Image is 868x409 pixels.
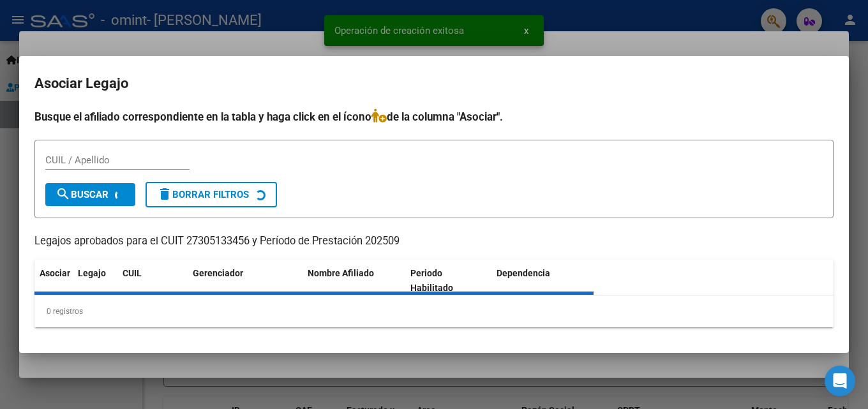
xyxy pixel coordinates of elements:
[56,189,108,200] span: Buscar
[303,260,405,302] datatable-header-cell: Nombre Afiliado
[405,260,491,302] datatable-header-cell: Periodo Habilitado
[34,71,834,96] h2: Asociar Legajo
[78,268,106,278] span: Legajo
[188,260,303,302] datatable-header-cell: Gerenciador
[45,183,135,206] button: Buscar
[193,268,243,278] span: Gerenciador
[146,182,277,207] button: Borrar Filtros
[491,260,594,302] datatable-header-cell: Dependencia
[34,108,834,125] h4: Busque el afiliado correspondiente en la tabla y haga click en el ícono de la columna "Asociar".
[117,260,188,302] datatable-header-cell: CUIL
[157,186,172,202] mat-icon: delete
[34,260,73,302] datatable-header-cell: Asociar
[497,268,550,278] span: Dependencia
[34,234,834,249] p: Legajos aprobados para el CUIT 27305133456 y Período de Prestación 202509
[308,268,374,278] span: Nombre Afiliado
[34,295,834,327] div: 0 registros
[123,268,142,278] span: CUIL
[410,268,453,293] span: Periodo Habilitado
[56,186,71,202] mat-icon: search
[40,268,70,278] span: Asociar
[825,366,855,396] div: Open Intercom Messenger
[157,189,249,200] span: Borrar Filtros
[73,260,117,302] datatable-header-cell: Legajo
